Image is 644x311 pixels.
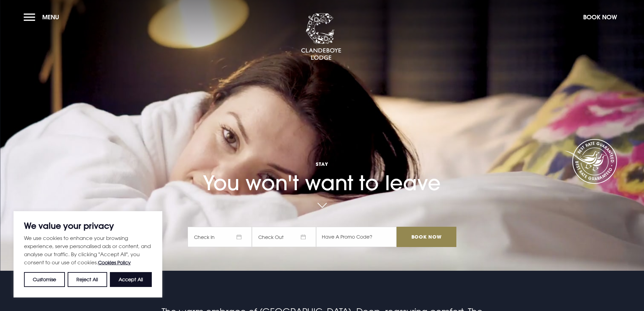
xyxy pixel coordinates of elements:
[14,211,162,297] div: We value your privacy
[397,227,456,247] input: Book Now
[24,222,152,230] p: We value your privacy
[188,227,252,247] span: Check In
[252,227,316,247] span: Check Out
[42,13,59,21] span: Menu
[24,234,152,267] p: We use cookies to enhance your browsing experience, serve personalised ads or content, and analys...
[110,272,152,287] button: Accept All
[24,272,65,287] button: Customise
[580,10,620,24] button: Book Now
[188,141,456,195] h1: You won't want to leave
[188,161,456,167] span: Stay
[98,260,131,265] a: Cookies Policy
[301,13,341,61] img: Clandeboye Lodge
[68,272,107,287] button: Reject All
[316,227,397,247] input: Have A Promo Code?
[24,10,63,24] button: Menu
